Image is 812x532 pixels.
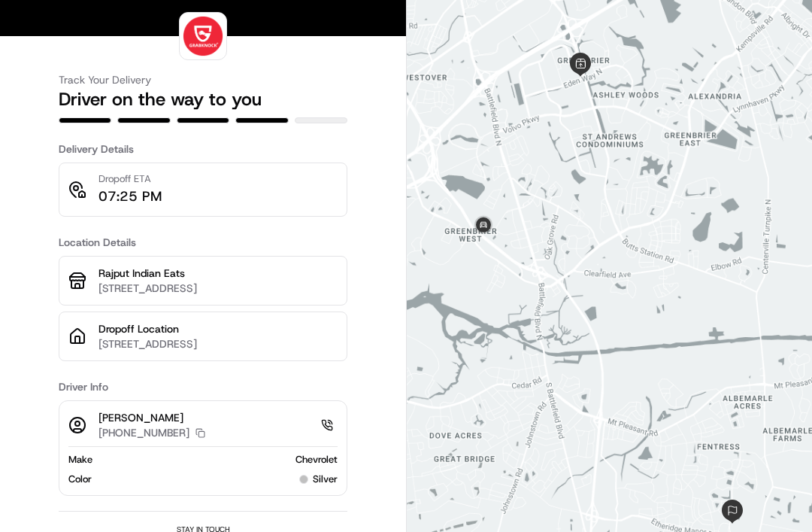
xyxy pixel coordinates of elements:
h3: Location Details [59,235,347,250]
h2: Driver on the way to you [59,87,347,111]
p: [PERSON_NAME] [98,410,205,425]
p: [PHONE_NUMBER] [98,425,189,440]
span: Make [68,453,92,467]
h3: Track Your Delivery [59,72,347,87]
img: logo-public_tracking_screen-Rajput%2520Indian%2520Cuisine-1708211303364.png [183,16,223,56]
span: Chevrolet [295,453,338,467]
p: [STREET_ADDRESS] [98,281,338,296]
p: 07:25 PM [98,186,162,207]
span: Color [68,473,92,486]
span: silver [313,473,338,486]
h3: Delivery Details [59,141,347,157]
h3: Driver Info [59,379,347,394]
p: [STREET_ADDRESS] [98,336,338,351]
p: Dropoff Location [98,321,338,336]
p: Dropoff ETA [98,172,162,186]
p: Rajput Indian Eats [98,266,338,281]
